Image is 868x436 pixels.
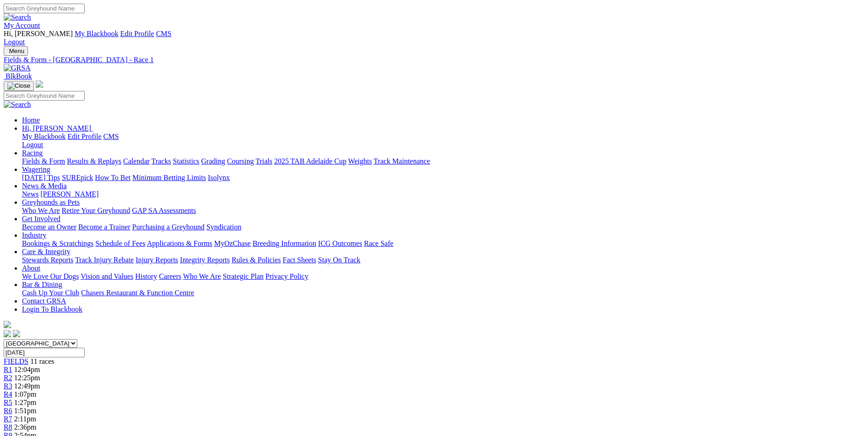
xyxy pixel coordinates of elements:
[120,30,154,37] a: Edit Profile
[22,165,50,173] a: Wagering
[4,390,12,398] a: R4
[40,190,98,198] a: [PERSON_NAME]
[14,423,37,431] span: 2:36pm
[206,223,241,231] a: Syndication
[318,256,360,264] a: Stay On Track
[7,82,30,90] img: Close
[4,64,31,72] img: GRSA
[4,21,40,29] a: My Account
[22,190,864,198] div: News & Media
[22,124,91,132] span: Hi, [PERSON_NAME]
[265,272,308,280] a: Privacy Policy
[132,207,196,214] a: GAP SA Assessments
[22,124,93,132] a: Hi, [PERSON_NAME]
[75,30,119,37] a: My Blackbook
[4,30,864,46] div: My Account
[22,289,79,297] a: Cash Up Your Club
[22,223,76,231] a: Become an Owner
[156,30,172,37] a: CMS
[364,239,393,247] a: Race Safe
[159,272,181,280] a: Careers
[283,256,316,264] a: Fact Sheets
[22,133,66,140] a: My Blackbook
[22,256,864,264] div: Care & Integrity
[22,239,864,248] div: Industry
[318,239,362,247] a: ICG Outcomes
[147,239,212,247] a: Applications & Forms
[4,38,25,46] a: Logout
[22,157,65,165] a: Fields & Form
[95,239,145,247] a: Schedule of Fees
[22,305,82,313] a: Login To Blackbook
[4,382,12,390] a: R3
[22,116,40,124] a: Home
[135,256,178,264] a: Injury Reports
[67,157,121,165] a: Results & Replays
[180,256,230,264] a: Integrity Reports
[4,56,864,64] a: Fields & Form - [GEOGRAPHIC_DATA] - Race 1
[14,415,36,423] span: 2:11pm
[132,223,205,231] a: Purchasing a Greyhound
[232,256,281,264] a: Rules & Policies
[132,174,206,181] a: Minimum Betting Limits
[22,174,864,182] div: Wagering
[348,157,372,165] a: Weights
[22,207,864,215] div: Greyhounds as Pets
[22,248,70,255] a: Care & Integrity
[4,366,12,373] span: R1
[22,190,38,198] a: News
[4,423,12,431] a: R8
[123,157,150,165] a: Calendar
[22,207,60,214] a: Who We Are
[4,348,85,357] input: Select date
[135,272,157,280] a: History
[62,174,93,181] a: SUREpick
[22,133,864,149] div: Hi, [PERSON_NAME]
[4,407,12,415] a: R6
[374,157,430,165] a: Track Maintenance
[4,72,32,80] a: BlkBook
[4,101,31,109] img: Search
[22,174,60,181] a: [DATE] Tips
[4,330,11,337] img: facebook.svg
[4,357,28,365] a: FIELDS
[183,272,221,280] a: Who We Are
[22,223,864,231] div: Get Involved
[253,239,316,247] a: Breeding Information
[4,374,12,382] a: R2
[22,198,80,206] a: Greyhounds as Pets
[223,272,264,280] a: Strategic Plan
[5,72,32,80] span: BlkBook
[14,382,40,390] span: 12:49pm
[14,374,40,382] span: 12:25pm
[14,399,37,406] span: 1:27pm
[201,157,225,165] a: Grading
[4,415,12,423] a: R7
[14,366,40,373] span: 12:04pm
[81,272,133,280] a: Vision and Values
[22,272,79,280] a: We Love Our Dogs
[22,231,46,239] a: Industry
[95,174,131,181] a: How To Bet
[22,149,43,157] a: Racing
[4,321,11,328] img: logo-grsa-white.png
[4,81,34,91] button: Toggle navigation
[22,281,62,288] a: Bar & Dining
[173,157,199,165] a: Statistics
[14,390,37,398] span: 1:07pm
[14,407,37,415] span: 1:51pm
[4,30,73,37] span: Hi, [PERSON_NAME]
[13,330,20,337] img: twitter.svg
[22,289,864,297] div: Bar & Dining
[22,182,67,190] a: News & Media
[4,399,12,406] a: R5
